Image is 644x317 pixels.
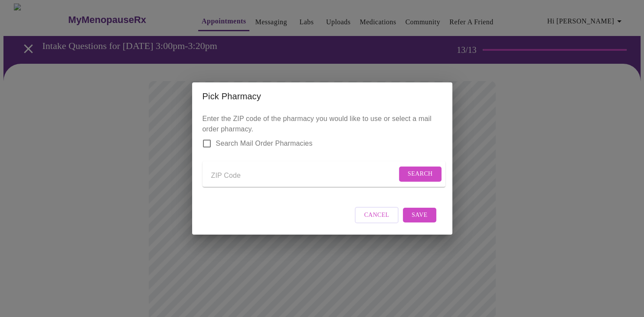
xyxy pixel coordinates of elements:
[203,114,442,194] p: Enter the ZIP code of the pharmacy you would like to use or select a mail order pharmacy.
[364,210,389,221] span: Cancel
[211,169,397,183] input: Send a message to your care team
[216,138,313,149] span: Search Mail Order Pharmacies
[203,89,442,103] h2: Pick Pharmacy
[408,169,433,180] span: Search
[403,208,436,223] button: Save
[355,207,399,224] button: Cancel
[399,167,441,182] button: Search
[412,210,427,221] span: Save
